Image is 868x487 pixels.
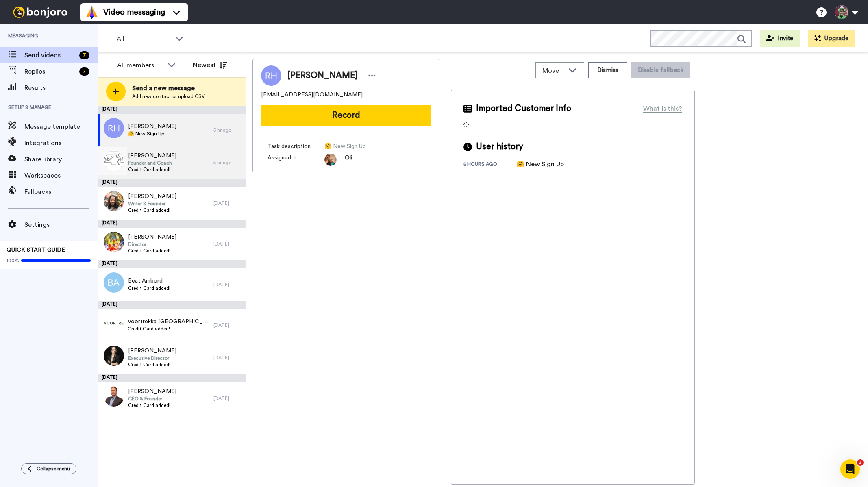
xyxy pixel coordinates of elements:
span: [PERSON_NAME] [128,122,176,130]
img: 60e1253f-69d7-4830-b173-74420cd7c38d.jpg [104,346,124,366]
button: Disable fallback [631,62,690,78]
button: Collapse menu [21,463,76,474]
img: Image of Robert Hale [261,65,281,86]
span: Replies [24,67,76,76]
span: Share library [24,154,98,164]
img: vm-color.svg [85,6,98,19]
iframe: Intercom live chat [840,459,860,479]
div: 5 hours ago [463,161,516,169]
span: Credit Card added! [128,402,176,409]
button: Record [261,105,431,126]
span: Fallbacks [24,187,98,197]
span: Beat Ambord [128,277,170,285]
div: [DATE] [98,374,246,382]
img: ba.png [104,272,124,293]
span: Add new contact or upload CSV [132,93,205,100]
div: [DATE] [98,301,246,309]
span: Director [128,241,176,248]
img: 5087268b-a063-445d-b3f7-59d8cce3615b-1541509651.jpg [324,154,337,166]
img: b5fc34a2-4e68-44c3-91c9-b748731208ce.png [103,313,124,333]
img: bj-logo-header-white.svg [10,7,71,18]
img: b349178a-c9db-4b90-a8f7-512204f227f4.jpg [104,232,124,252]
div: All members [117,61,163,70]
button: Upgrade [808,30,855,47]
div: [DATE] [98,106,246,114]
span: Send videos [24,50,76,60]
span: [PERSON_NAME] [128,233,176,241]
button: Newest [187,57,233,73]
div: What is this? [643,104,682,113]
span: Settings [24,220,98,230]
span: Credit Card added! [128,166,176,173]
span: Collapse menu [37,465,70,472]
span: Assigned to: [268,154,324,166]
button: Dismiss [588,62,627,78]
div: [DATE] [98,179,246,187]
div: 7 [79,67,89,76]
span: [PERSON_NAME] [128,347,176,355]
button: Invite [760,30,800,47]
span: Executive Director [128,355,176,361]
span: Credit Card added! [128,285,170,291]
span: Integrations [24,138,98,148]
span: All [117,34,171,44]
span: Results [24,83,98,93]
img: d3726ee5-7d4c-4ffa-a15e-b8acb469aeb3.jpg [104,386,124,407]
span: Workspaces [24,171,98,180]
div: 5 hr ago [213,127,242,133]
span: 🤗 New Sign Up [324,142,402,150]
div: 🤗 New Sign Up [516,159,564,169]
span: Task description : [268,142,324,150]
span: Founder and Coach [128,160,176,166]
span: CEO & Founder [128,396,176,402]
span: [PERSON_NAME] [128,192,176,200]
span: Message template [24,122,98,132]
span: Writer & Founder [128,200,176,207]
span: Video messaging [103,7,165,18]
div: [DATE] [213,354,242,361]
span: [PERSON_NAME] [128,152,176,160]
div: [DATE] [213,281,242,288]
img: b5ff1316-1835-4254-b4e9-c1ae48bf372f.jpg [104,191,124,211]
div: [DATE] [213,200,242,207]
div: [DATE] [213,241,242,247]
div: [DATE] [213,322,242,328]
span: Credit Card added! [128,248,176,254]
span: [PERSON_NAME] [128,387,176,396]
span: User history [476,141,523,153]
span: 3 [857,459,864,466]
div: [DATE] [98,260,246,268]
span: Voortrekka [GEOGRAPHIC_DATA] [128,317,209,326]
span: Credit Card added! [128,326,209,332]
span: QUICK START GUIDE [7,247,65,253]
span: Imported Customer Info [476,102,571,115]
span: [EMAIL_ADDRESS][DOMAIN_NAME] [261,91,363,99]
span: Credit Card added! [128,207,176,213]
div: [DATE] [98,220,246,228]
span: Move [542,66,564,76]
span: Credit Card added! [128,361,176,368]
span: Send a new message [132,83,205,93]
span: 100% [7,257,19,264]
span: Oli [345,154,352,166]
span: 🤗 New Sign Up [128,130,176,137]
div: [DATE] [213,395,242,402]
div: 5 hr ago [213,159,242,166]
div: 7 [79,51,89,59]
span: [PERSON_NAME] [287,70,358,82]
img: rh.png [104,118,124,138]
